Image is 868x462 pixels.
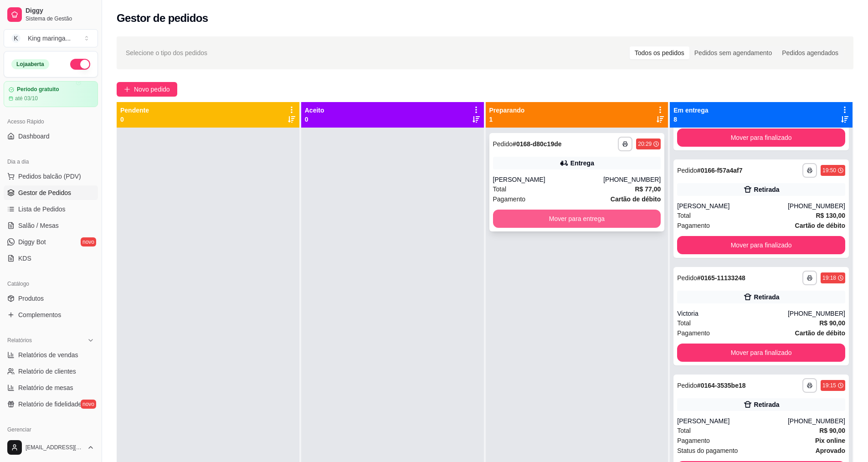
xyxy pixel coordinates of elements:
[570,159,594,168] div: Entrega
[305,115,324,124] p: 0
[819,427,845,434] strong: R$ 90,00
[26,15,94,22] span: Sistema de Gestão
[795,222,845,229] strong: Cartão de débito
[697,167,743,174] strong: # 0166-f57a4af7
[677,309,788,318] div: Victoria
[4,218,98,233] a: Salão / Mesas
[777,46,843,59] div: Pedidos agendados
[677,318,691,328] span: Total
[754,293,780,302] div: Retirada
[638,140,652,148] div: 20:29
[4,348,98,362] a: Relatórios de vendas
[120,106,149,115] p: Pendente
[7,337,32,344] span: Relatórios
[603,175,661,184] div: [PHONE_NUMBER]
[513,140,561,148] strong: # 0168-d80c19de
[18,383,73,392] span: Relatório de mesas
[26,7,94,15] span: Diggy
[4,202,98,216] a: Lista de Pedidos
[4,251,98,266] a: KDS
[493,184,507,194] span: Total
[4,29,98,47] button: Select a team
[677,128,845,147] button: Mover para finalizado
[677,416,788,426] div: [PERSON_NAME]
[11,59,49,69] div: Loja aberta
[4,81,98,107] a: Período gratuitoaté 03/10
[677,328,710,338] span: Pagamento
[493,140,513,148] span: Pedido
[677,236,845,254] button: Mover para finalizado
[816,447,845,454] strong: aprovado
[4,154,98,169] div: Dia a dia
[788,201,845,210] div: [PHONE_NUMBER]
[18,294,44,303] span: Produtos
[28,34,71,43] div: King maringa ...
[677,167,697,174] span: Pedido
[4,308,98,322] a: Complementos
[677,426,691,436] span: Total
[788,309,845,318] div: [PHONE_NUMBER]
[18,237,46,246] span: Diggy Bot
[677,436,710,446] span: Pagamento
[4,364,98,379] a: Relatório de clientes
[126,48,207,58] span: Selecione o tipo dos pedidos
[117,11,208,26] h2: Gestor de pedidos
[822,382,836,389] div: 19:15
[4,277,98,291] div: Catálogo
[18,132,50,141] span: Dashboard
[822,274,836,282] div: 19:18
[493,194,526,204] span: Pagamento
[4,114,98,129] div: Acesso Rápido
[689,46,777,59] div: Pedidos sem agendamento
[489,115,525,124] p: 1
[4,397,98,411] a: Relatório de fidelidadenovo
[4,291,98,306] a: Produtos
[677,446,738,456] span: Status do pagamento
[4,4,98,26] a: DiggySistema de Gestão
[4,380,98,395] a: Relatório de mesas
[630,46,689,59] div: Todos os pedidos
[677,274,697,282] span: Pedido
[4,422,98,437] div: Gerenciar
[134,84,170,94] span: Novo pedido
[4,185,98,200] a: Gestor de Pedidos
[611,195,661,203] strong: Cartão de débito
[4,235,98,249] a: Diggy Botnovo
[305,106,324,115] p: Aceito
[18,367,76,376] span: Relatório de clientes
[677,210,691,221] span: Total
[489,106,525,115] p: Preparando
[18,350,78,359] span: Relatórios de vendas
[677,382,697,389] span: Pedido
[795,329,845,337] strong: Cartão de débito
[117,82,177,97] button: Novo pedido
[18,172,81,181] span: Pedidos balcão (PDV)
[18,188,71,197] span: Gestor de Pedidos
[819,319,845,327] strong: R$ 90,00
[493,175,604,184] div: [PERSON_NAME]
[4,129,98,144] a: Dashboard
[17,86,59,93] article: Período gratuito
[493,210,661,228] button: Mover para entrega
[120,115,149,124] p: 0
[677,344,845,362] button: Mover para finalizado
[822,167,836,174] div: 19:50
[697,274,745,282] strong: # 0165-11133248
[70,59,90,70] button: Alterar Status
[18,310,61,319] span: Complementos
[673,115,708,124] p: 8
[18,221,59,230] span: Salão / Mesas
[754,185,780,194] div: Retirada
[754,400,780,409] div: Retirada
[18,400,82,409] span: Relatório de fidelidade
[11,34,21,43] span: K
[677,201,788,210] div: [PERSON_NAME]
[673,106,708,115] p: Em entrega
[15,95,38,102] article: até 03/10
[815,437,845,444] strong: Pix online
[4,169,98,184] button: Pedidos balcão (PDV)
[788,416,845,426] div: [PHONE_NUMBER]
[124,86,130,92] span: plus
[18,205,66,214] span: Lista de Pedidos
[677,221,710,231] span: Pagamento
